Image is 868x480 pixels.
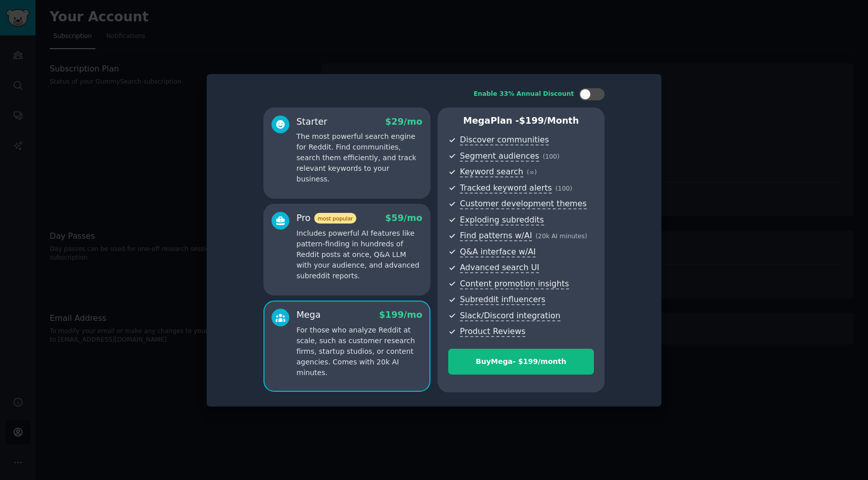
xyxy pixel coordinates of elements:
[460,151,539,162] span: Segment audiences
[460,326,525,337] span: Product Reviews
[296,131,422,184] p: The most powerful search engine for Reddit. Find communities, search them efficiently, and track ...
[460,279,569,289] span: Content promotion insights
[314,213,357,224] span: most popular
[296,116,327,128] div: Starter
[460,294,545,305] span: Subreddit influencers
[460,311,560,321] span: Slack/Discord integration
[460,263,539,273] span: Advanced search UI
[474,90,574,99] div: Enable 33% Annual Discount
[460,183,552,194] span: Tracked keyword alerts
[460,167,523,177] span: Keyword search
[555,185,572,192] span: ( 100 )
[385,213,422,223] span: $ 59 /mo
[460,215,544,226] span: Exploding subreddits
[385,117,422,127] span: $ 29 /mo
[460,135,549,145] span: Discover communities
[527,169,537,176] span: ( ∞ )
[296,212,356,225] div: Pro
[296,309,321,321] div: Mega
[448,349,594,375] button: BuyMega- $199/month
[448,115,594,127] p: Mega Plan -
[519,116,579,126] span: $ 199 /month
[296,325,422,378] p: For those who analyze Reddit at scale, such as customer research firms, startup studios, or conte...
[460,231,532,241] span: Find patterns w/AI
[460,199,587,209] span: Customer development themes
[379,310,422,320] span: $ 199 /mo
[536,233,587,240] span: ( 20k AI minutes )
[543,153,559,160] span: ( 100 )
[449,356,593,367] div: Buy Mega - $ 199 /month
[460,247,536,257] span: Q&A interface w/AI
[296,228,422,281] p: Includes powerful AI features like pattern-finding in hundreds of Reddit posts at once, Q&A LLM w...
